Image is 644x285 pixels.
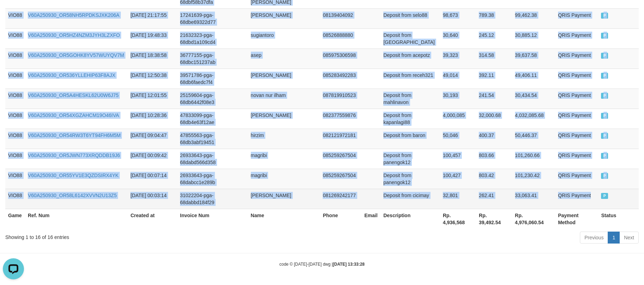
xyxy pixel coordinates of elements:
[512,109,555,129] td: 4,032,085.68
[601,133,608,139] span: PAID
[5,231,263,241] div: Showing 1 to 16 of 16 entries
[177,48,248,69] td: 36777155-pga-68dbc151237ab
[320,109,361,129] td: 082377559876
[128,8,177,28] td: [DATE] 21:17:55
[601,53,608,59] span: PAID
[601,173,608,179] span: PAID
[512,149,555,169] td: 101,260.66
[380,69,440,89] td: Deposit from receh321
[601,33,608,39] span: PAID
[5,69,25,89] td: VIO88
[128,169,177,189] td: [DATE] 00:07:14
[601,73,608,79] span: PAID
[5,169,25,189] td: VIO88
[440,69,476,89] td: 49,014
[512,8,555,28] td: 99,462.38
[177,89,248,109] td: 25159604-pga-68db6442f08e3
[3,3,24,24] button: Open LiveChat chat widget
[128,189,177,209] td: [DATE] 00:03:14
[555,189,599,209] td: QRIS Payment
[440,89,476,109] td: 30,193
[476,89,512,109] td: 241.54
[333,262,365,267] strong: [DATE] 13:33:28
[555,89,599,109] td: QRIS Payment
[555,109,599,129] td: QRIS Payment
[555,8,599,28] td: QRIS Payment
[177,149,248,169] td: 26933643-pga-68dabd566d358
[248,69,320,89] td: [PERSON_NAME]
[555,69,599,89] td: QRIS Payment
[512,189,555,209] td: 33,063.41
[440,129,476,149] td: 50,046
[619,232,639,244] a: Next
[512,28,555,48] td: 30,885.12
[320,149,361,169] td: 085259267504
[248,209,320,229] th: Name
[380,209,440,229] th: Description
[177,109,248,129] td: 47833099-pga-68db4e63f12ae
[476,149,512,169] td: 803.66
[248,28,320,48] td: sugiantoro
[440,48,476,69] td: 39,323
[380,48,440,69] td: Deposit from acepotz
[28,52,124,58] a: V60A250930_OR5GOHK8YV57WUYQV7M
[555,48,599,69] td: QRIS Payment
[320,28,361,48] td: 08526888880
[128,69,177,89] td: [DATE] 12:50:38
[476,109,512,129] td: 32,000.68
[248,129,320,149] td: hirzim
[5,28,25,48] td: VIO88
[512,129,555,149] td: 50,446.37
[380,8,440,28] td: Deposit from selo88
[512,89,555,109] td: 30,434.54
[5,189,25,209] td: VIO88
[380,129,440,149] td: Deposit from baron
[320,169,361,189] td: 085259267504
[380,169,440,189] td: Deposit from panengok12
[512,169,555,189] td: 101,230.42
[28,153,120,158] a: V60A250930_OR5JWN773XRQDDB19J6
[128,109,177,129] td: [DATE] 10:28:36
[320,8,361,28] td: 08139404092
[601,93,608,99] span: PAID
[512,48,555,69] td: 39,637.58
[440,8,476,28] td: 98,673
[380,109,440,129] td: Deposit from kapanlagi88
[5,209,25,229] th: Game
[476,69,512,89] td: 392.11
[555,149,599,169] td: QRIS Payment
[28,32,120,38] a: V60A250930_OR5HZ4NZM3JYH3LZXFO
[555,209,599,229] th: Payment Method
[177,209,248,229] th: Invoice Num
[248,149,320,169] td: magribi
[28,132,121,138] a: V60A250930_OR54RW3T6YT94FH6M5M
[128,48,177,69] td: [DATE] 18:38:58
[320,89,361,109] td: 087819910523
[25,209,128,229] th: Ref. Num
[279,262,365,267] small: code © [DATE]-[DATE] dwg |
[380,89,440,109] td: Deposit from mahlinavon
[512,69,555,89] td: 49,406.11
[476,8,512,28] td: 789.38
[598,209,639,229] th: Status
[476,189,512,209] td: 262.41
[248,169,320,189] td: magribi
[5,149,25,169] td: VIO88
[555,28,599,48] td: QRIS Payment
[128,89,177,109] td: [DATE] 12:01:55
[476,48,512,69] td: 314.58
[177,169,248,189] td: 26933643-pga-68dabcc1e289b
[601,113,608,119] span: PAID
[476,129,512,149] td: 400.37
[177,189,248,209] td: 31022204-pga-68dabbd184f29
[5,8,25,28] td: VIO88
[320,48,361,69] td: 085975306598
[476,169,512,189] td: 803.42
[5,89,25,109] td: VIO88
[440,28,476,48] td: 30,640
[440,209,476,229] th: Rp. 4,936,568
[512,209,555,229] th: Rp. 4,976,060.54
[128,28,177,48] td: [DATE] 19:48:33
[601,193,608,199] span: PAID
[476,209,512,229] th: Rp. 39,492.54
